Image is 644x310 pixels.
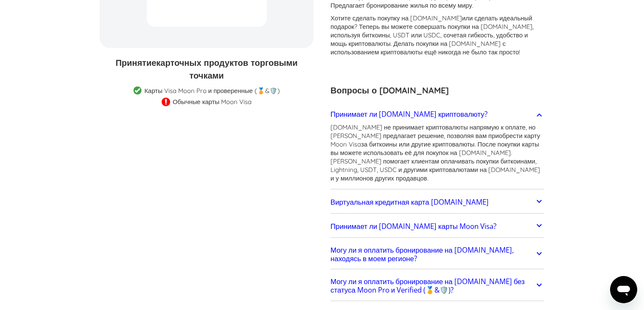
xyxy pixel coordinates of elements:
font: ? Теперь вы можете совершать покупки на [DOMAIN_NAME], используя биткоины, USDT или USDC, сочетая... [330,23,534,56]
font: или сделать идеальный подарок [330,14,532,31]
font: Могу ли я оплатить бронирование на [DOMAIN_NAME] без статуса Moon Pro и Verified (🏅&🛡️)? [330,276,525,295]
font: Хотите сделать покупку на [DOMAIN_NAME] [330,14,462,22]
font: Принимает ли [DOMAIN_NAME] криптовалюту? [330,109,487,119]
font: Обычные карты Moon Visa [173,98,252,106]
font: Виртуальная кредитная карта [DOMAIN_NAME] [330,197,489,207]
font: Карты Visa Moon Pro и проверенные (🏅&🛡️) [144,87,280,95]
a: Виртуальная кредитная карта [DOMAIN_NAME] [330,193,544,211]
font: Могу ли я оплатить бронирование на [DOMAIN_NAME], находясь в моем регионе? [330,245,514,263]
a: Могу ли я оплатить бронирование на [DOMAIN_NAME], находясь в моем регионе? [330,242,544,267]
font: карточных продуктов торговыми точками [156,57,297,81]
font: Вопросы о [DOMAIN_NAME] [330,85,449,96]
font: Принятие [115,57,156,68]
a: Могу ли я оплатить бронирование на [DOMAIN_NAME] без статуса Moon Pro и Verified (🏅&🛡️)? [330,273,544,299]
font: за биткоины или другие криптовалюты. После покупки карты вы можете использовать её для покупок на... [330,140,540,182]
a: Принимает ли [DOMAIN_NAME] карты Moon Visa? [330,217,544,235]
iframe: Кнопка запуска окна обмена сообщениями [610,276,637,303]
a: Принимает ли [DOMAIN_NAME] криптовалюту? [330,105,544,123]
font: Принимает ли [DOMAIN_NAME] карты Moon Visa? [330,221,496,231]
font: [DOMAIN_NAME] не принимает криптовалюты напрямую к оплате, но [PERSON_NAME] предлагает решение, п... [330,123,540,148]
